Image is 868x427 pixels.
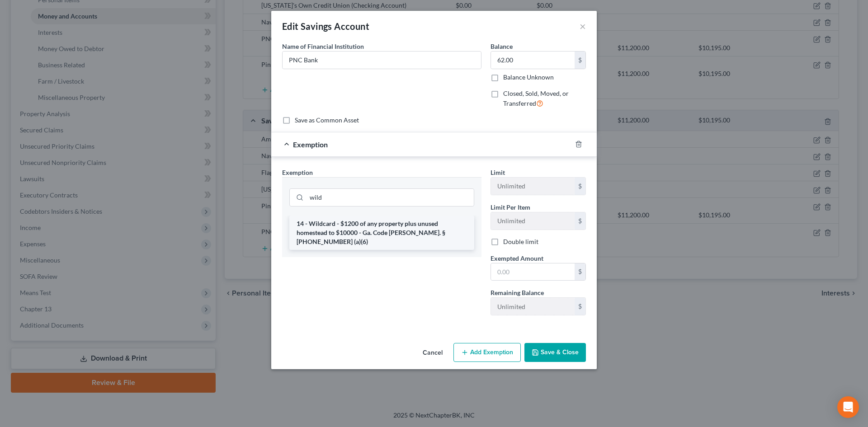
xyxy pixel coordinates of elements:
div: $ [575,263,585,281]
label: Double limit [503,237,538,246]
div: Open Intercom Messenger [837,396,859,418]
label: Balance [491,42,513,51]
label: Save as Common Asset [295,116,359,125]
span: Exemption [282,169,313,176]
div: $ [575,298,585,315]
button: Cancel [415,344,450,362]
button: Save & Close [524,343,586,362]
label: Limit Per Item [491,202,530,212]
button: Add Exemption [453,343,521,362]
label: Balance Unknown [503,73,554,82]
input: 0.00 [491,52,575,69]
input: 0.00 [491,263,575,281]
span: Limit [491,169,505,176]
input: -- [491,178,575,195]
input: -- [491,298,575,315]
label: Remaining Balance [491,288,544,297]
div: $ [575,178,585,195]
span: Closed, Sold, Moved, or Transferred [503,89,569,107]
input: Enter name... [283,52,481,69]
span: Exemption [293,140,328,149]
div: $ [575,212,585,230]
input: Search exemption rules... [307,189,474,206]
div: $ [575,52,585,69]
span: Exempted Amount [491,254,543,262]
button: × [580,21,586,32]
div: Edit Savings Account [282,20,369,33]
input: -- [491,212,575,230]
span: Name of Financial Institution [282,42,364,50]
li: 14 - Wildcard - $1200 of any property plus unused homestead to $10000 - Ga. Code [PERSON_NAME]. §... [289,216,474,250]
